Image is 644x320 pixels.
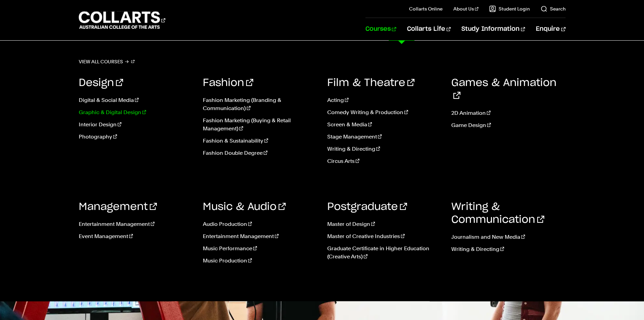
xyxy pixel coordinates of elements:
a: Music Performance [203,244,317,253]
a: Event Management [79,232,193,240]
a: Writing & Communication [451,202,544,225]
a: Writing & Directing [451,245,566,253]
a: Postgraduate [327,202,407,212]
a: Graphic & Digital Design [79,108,193,116]
a: Search [541,5,566,12]
a: View all courses [79,57,135,66]
a: Photography [79,133,193,141]
a: Film & Theatre [327,78,414,88]
a: Management [79,202,157,212]
a: Music & Audio [203,202,286,212]
a: Study Information [461,18,525,40]
a: Interior Design [79,121,193,129]
a: Collarts Life [407,18,451,40]
a: Courses [365,18,396,40]
a: Master of Creative Industries [327,232,442,240]
a: Enquire [536,18,565,40]
a: Digital & Social Media [79,96,193,104]
a: Collarts Online [409,5,443,12]
a: Student Login [489,5,530,12]
a: About Us [453,5,478,12]
a: Journalism and New Media [451,233,566,241]
a: Game Design [451,121,566,129]
a: Stage Management [327,133,442,141]
a: Fashion Marketing (Buying & Retail Management) [203,116,317,133]
a: Games & Animation [451,78,556,101]
a: Audio Production [203,220,317,228]
a: Design [79,78,123,88]
a: Music Production [203,257,317,265]
a: 2D Animation [451,109,566,117]
a: Graduate Certificate in Higher Education (Creative Arts) [327,244,442,261]
div: Go to homepage [79,10,165,30]
a: Fashion & Sustainability [203,137,317,145]
a: Comedy Writing & Production [327,108,442,116]
a: Fashion [203,78,253,88]
a: Fashion Double Degree [203,149,317,157]
a: Circus Arts [327,157,442,165]
a: Entertainment Management [203,232,317,240]
a: Screen & Media [327,121,442,129]
a: Writing & Directing [327,145,442,153]
a: Entertainment Management [79,220,193,228]
a: Fashion Marketing (Branding & Communication) [203,96,317,112]
a: Acting [327,96,442,104]
a: Master of Design [327,220,442,228]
